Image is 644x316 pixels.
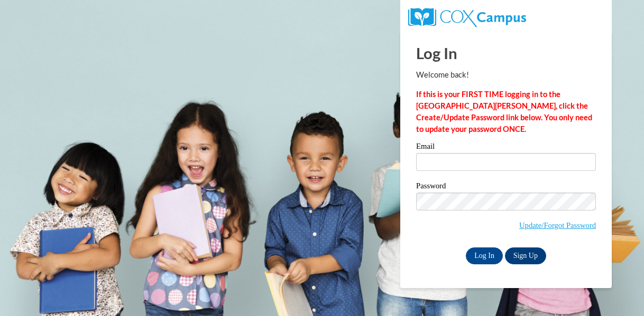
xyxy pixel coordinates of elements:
p: Welcome back! [416,69,596,81]
img: COX Campus [408,8,526,27]
h1: Log In [416,42,596,64]
a: Update/Forgot Password [519,221,596,229]
a: COX Campus [408,12,526,21]
label: Email [416,142,596,153]
label: Password [416,182,596,193]
strong: If this is your FIRST TIME logging in to the [GEOGRAPHIC_DATA][PERSON_NAME], click the Create/Upd... [416,90,592,133]
a: Sign Up [505,247,546,264]
input: Log In [466,247,503,264]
